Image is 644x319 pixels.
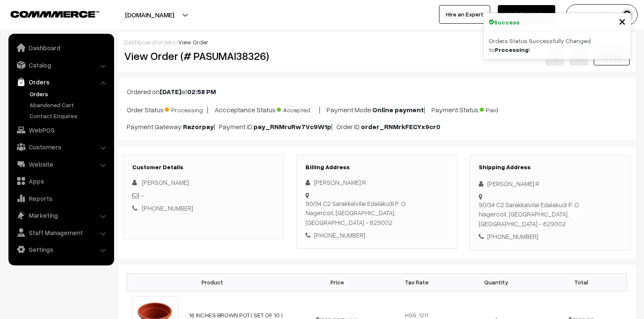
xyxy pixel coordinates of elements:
[160,87,181,96] b: [DATE]
[306,230,448,240] div: [PHONE_NUMBER]
[498,5,555,24] a: My Subscription
[439,5,490,24] a: Hire an Expert
[124,38,155,46] a: Dashboard
[11,191,111,206] a: Reports
[306,164,448,171] h3: Billing Address
[132,164,275,171] h3: Customer Details
[27,89,111,98] a: Orders
[494,18,520,27] strong: Success
[157,38,176,46] a: orders
[11,57,111,73] a: Catalog
[11,139,111,154] a: Customers
[187,87,216,96] b: 02:58 PM
[495,46,529,53] strong: Processing
[189,311,283,319] a: 16 INCHES BROWN POT ( SET OF 10 )
[183,122,214,131] b: Razorpay
[566,4,638,25] button: Pasumai Thotta…
[11,242,111,257] a: Settings
[377,273,456,291] th: Tax Rate
[479,179,622,189] div: [PERSON_NAME] R
[178,38,208,46] span: View Order
[621,8,633,21] img: user
[11,122,111,138] a: WebPOS
[124,49,284,62] h2: View Order (# PASUMAI38326)
[277,103,319,114] span: Accepted
[27,111,111,120] a: Contact Enquires
[11,11,99,17] img: COMMMERCE
[372,105,424,114] b: Online payment
[11,157,111,172] a: Website
[132,191,275,200] div: -
[165,103,207,114] span: Processing
[142,204,193,212] a: [PHONE_NUMBER]
[536,273,627,291] th: Total
[619,13,626,29] span: ×
[27,100,111,109] a: Abandoned Cart
[479,232,622,241] div: [PHONE_NUMBER]
[480,103,522,114] span: Paid
[254,122,331,131] b: pay_RNMruRw7Vc9W1p
[142,178,189,186] span: [PERSON_NAME]
[361,122,440,131] b: order_RNMrkFECYx9cr0
[619,15,626,27] button: Close
[306,199,448,227] div: 90/34 C2 Sarakkalvilai Edalakudi P. O Nagercoil, [GEOGRAPHIC_DATA], [GEOGRAPHIC_DATA] - 629002
[456,273,536,291] th: Quantity
[484,31,631,59] div: Orders Status Successfully Changed to !
[127,87,627,97] p: Ordered on at
[96,4,204,25] button: [DOMAIN_NAME]
[479,164,622,171] h3: Shipping Address
[124,38,630,46] div: / /
[479,200,622,229] div: 90/34 C2 Sarakkalvilai Edalakudi P. O Nagercoil, [GEOGRAPHIC_DATA], [GEOGRAPHIC_DATA] - 629002
[11,173,111,189] a: Apps
[11,40,111,55] a: Dashboard
[11,74,111,89] a: Orders
[11,225,111,240] a: Staff Management
[127,273,297,291] th: Product
[297,273,377,291] th: Price
[127,103,627,115] p: Order Status: | Accceptance Status: | Payment Mode: | Payment Status:
[127,122,627,132] p: Payment Gateway: | Payment ID: | Order ID:
[11,208,111,223] a: Marketing
[11,8,85,19] a: COMMMERCE
[306,178,448,187] div: [PERSON_NAME] R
